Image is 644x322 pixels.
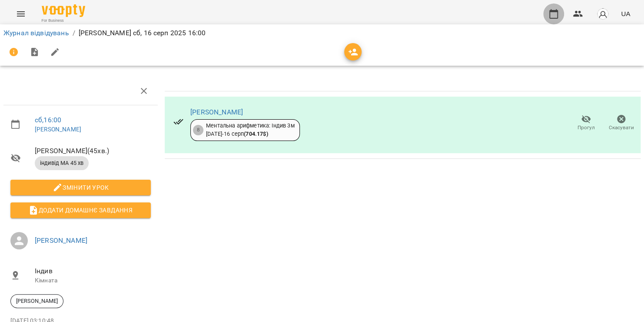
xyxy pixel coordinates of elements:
div: [PERSON_NAME] [10,294,63,308]
p: [PERSON_NAME] сб, 16 серп 2025 16:00 [79,28,206,38]
div: Ментальна арифметика: Індив 3м [DATE] - 16 серп [206,122,294,138]
img: avatar_s.png [597,8,609,20]
span: індивід МА 45 хв [35,159,89,167]
span: For Business [42,18,85,23]
a: [PERSON_NAME] [35,126,81,133]
button: UA [617,6,634,22]
a: [PERSON_NAME] [35,236,87,245]
li: / [73,28,75,38]
p: Кімната [35,276,151,285]
button: Скасувати [604,111,639,135]
a: сб , 16:00 [35,116,61,124]
b: ( 704.17 $ ) [244,131,268,137]
span: Додати домашнє завдання [17,205,144,215]
a: Журнал відвідувань [3,29,69,37]
span: Індив [35,266,151,276]
span: Змінити урок [17,182,144,193]
button: Додати домашнє завдання [10,202,151,218]
div: 8 [193,125,203,135]
span: Прогул [578,124,595,131]
button: Змінити урок [10,180,151,195]
span: Скасувати [609,124,634,131]
nav: breadcrumb [3,28,641,38]
button: Menu [10,3,31,24]
img: Voopty Logo [42,4,85,17]
span: UA [621,9,630,18]
span: [PERSON_NAME] [11,297,63,305]
a: [PERSON_NAME] [190,108,243,116]
span: [PERSON_NAME] ( 45 хв. ) [35,146,151,156]
button: Прогул [568,111,604,135]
